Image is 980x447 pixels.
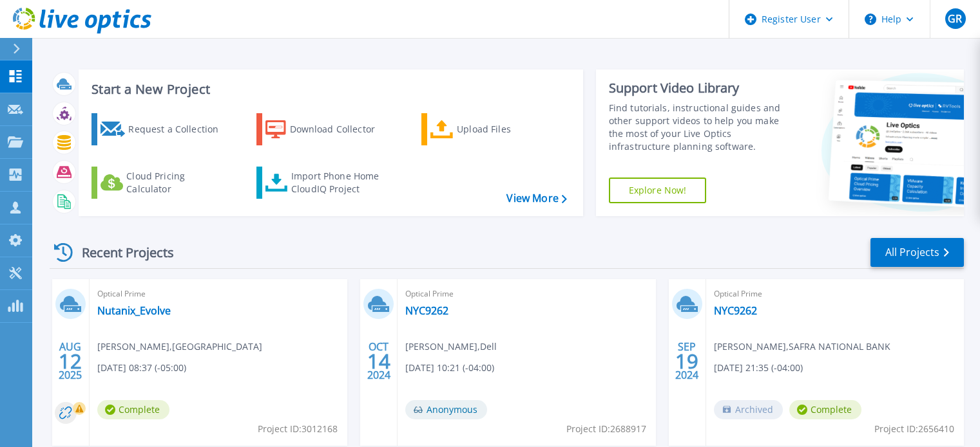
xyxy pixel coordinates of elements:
span: Optical Prime [97,287,340,301]
span: [PERSON_NAME] , SAFRA NATIONAL BANK [714,340,890,354]
span: Optical Prime [714,287,956,301]
a: Nutanix_Evolve [97,304,171,317]
span: Optical Prime [405,287,648,301]
span: Archived [714,400,783,419]
a: NYC9262 [714,304,757,317]
span: Anonymous [405,400,487,419]
a: Download Collector [256,113,400,145]
span: 19 [675,356,698,367]
a: NYC9262 [405,304,448,317]
div: SEP 2024 [675,338,699,385]
span: 14 [367,356,390,367]
div: Cloud Pricing Calculator [126,170,229,196]
span: GR [948,14,962,24]
div: Find tutorials, instructional guides and other support videos to help you make the most of your L... [609,102,794,153]
div: Recent Projects [50,237,191,268]
div: Upload Files [457,116,560,142]
a: Explore Now! [609,178,707,203]
div: Download Collector [290,116,393,142]
span: Complete [97,400,169,419]
span: [PERSON_NAME] , [GEOGRAPHIC_DATA] [97,340,262,354]
span: Project ID: 2688917 [566,422,646,436]
span: Project ID: 2656410 [874,422,954,436]
div: AUG 2025 [58,338,82,385]
span: Project ID: 3012168 [258,422,338,436]
span: [PERSON_NAME] , Dell [405,340,497,354]
span: [DATE] 10:21 (-04:00) [405,361,494,375]
div: Support Video Library [609,80,794,96]
a: Request a Collection [91,113,235,145]
div: OCT 2024 [367,338,391,385]
span: [DATE] 08:37 (-05:00) [97,361,186,375]
span: Complete [789,400,861,419]
a: All Projects [870,238,964,267]
div: Import Phone Home CloudIQ Project [291,170,392,196]
a: View More [506,192,566,205]
span: 12 [59,356,82,367]
a: Cloud Pricing Calculator [91,167,235,199]
a: Upload Files [421,113,565,145]
div: Request a Collection [128,116,231,142]
span: [DATE] 21:35 (-04:00) [714,361,803,375]
h3: Start a New Project [91,82,566,96]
